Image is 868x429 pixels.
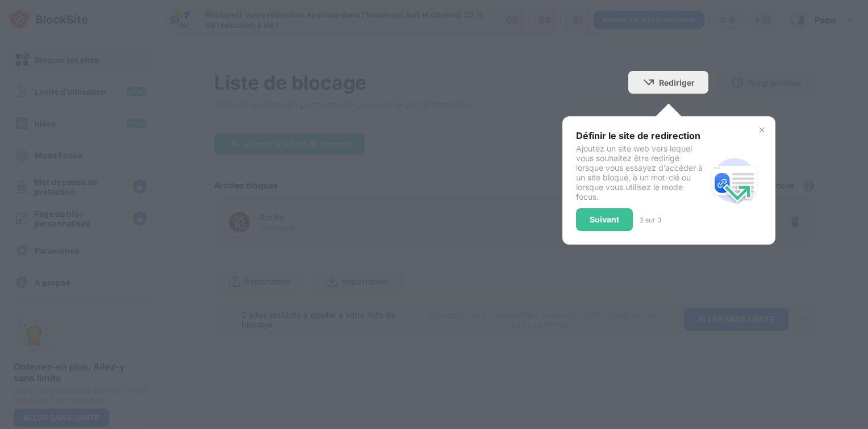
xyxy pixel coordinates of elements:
div: Définir le site de redirection [576,130,707,141]
div: Ajoutez un site web vers lequel vous souhaitez être redirigé lorsque vous essayez d’accéder à un ... [576,144,707,201]
img: redirect.svg [707,153,762,208]
div: Suivant [590,215,619,224]
div: Rediriger [659,78,695,87]
img: x-button.svg [757,125,766,134]
div: 2 sur 3 [640,216,661,224]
